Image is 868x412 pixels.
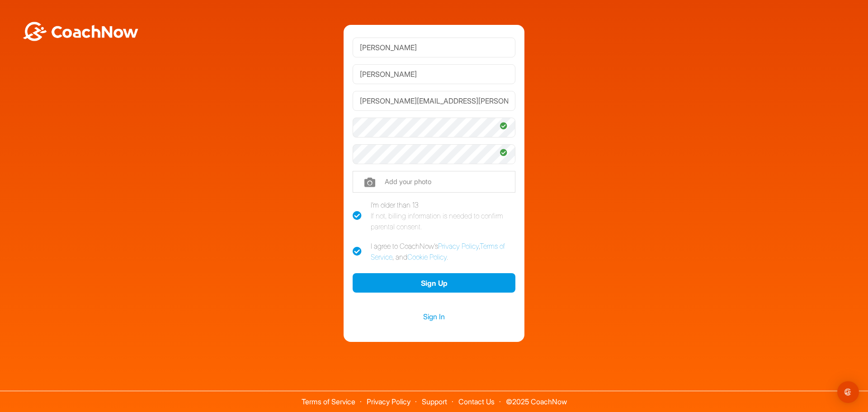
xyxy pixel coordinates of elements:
[438,242,479,251] a: Privacy Policy
[353,311,515,322] a: Sign In
[22,22,139,41] img: BwLJSsUCoWCh5upNqxVrqldRgqLPVwmV24tXu5FoVAoFEpwwqQ3VIfuoInZCoVCoTD4vwADAC3ZFMkVEQFDAAAAAElFTkSuQmCC
[353,241,515,262] label: I agree to CoachNow's , , and .
[353,64,515,84] input: Last Name
[353,38,515,57] input: First Name
[353,273,515,293] button: Sign Up
[371,210,515,232] div: If not, billing information is needed to confirm parental consent.
[458,397,495,406] a: Contact Us
[353,91,515,111] input: Email
[837,381,859,403] div: Open Intercom Messenger
[407,252,447,261] a: Cookie Policy
[302,397,355,406] a: Terms of Service
[501,391,571,405] span: © 2025 CoachNow
[422,397,447,406] a: Support
[371,199,515,232] div: I'm older than 13
[367,397,410,406] a: Privacy Policy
